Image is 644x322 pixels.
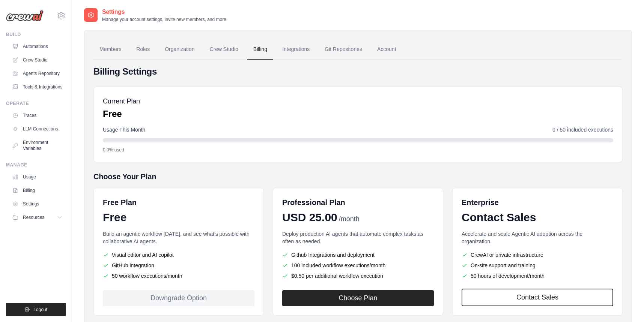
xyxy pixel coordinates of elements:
[462,211,613,224] div: Contact Sales
[9,67,66,79] a: Agents Repository
[462,289,613,306] a: Contact Sales
[9,54,66,66] a: Crew Studio
[462,251,613,259] li: CrewAI or private infrastructure
[204,39,244,60] a: Crew Studio
[6,100,66,106] div: Operate
[93,171,623,182] h5: Choose Your Plan
[247,39,273,60] a: Billing
[319,39,368,60] a: Git Repositories
[462,262,613,269] li: On-site support and training
[6,303,66,316] button: Logout
[462,230,613,245] p: Accelerate and scale Agentic AI adoption across the organization.
[103,290,254,306] div: Downgrade Option
[282,211,337,224] span: USD 25.00
[103,147,124,153] span: 0.0% used
[103,211,254,224] div: Free
[9,211,66,223] button: Resources
[102,7,227,16] h2: Settings
[9,184,66,196] a: Billing
[103,197,137,208] h6: Free Plan
[282,197,345,208] h6: Professional Plan
[462,197,613,208] h6: Enterprise
[23,214,44,220] span: Resources
[9,171,66,183] a: Usage
[103,262,254,269] li: GitHub integration
[282,272,434,280] li: $0.50 per additional workflow execution
[282,251,434,259] li: Github Integrations and deployment
[9,136,66,154] a: Environment Variables
[6,31,66,37] div: Build
[9,81,66,93] a: Tools & Integrations
[282,262,434,269] li: 100 included workflow executions/month
[103,108,140,120] p: Free
[93,66,623,78] h4: Billing Settings
[93,39,127,60] a: Members
[103,230,254,245] p: Build an agentic workflow [DATE], and see what's possible with collaborative AI agents.
[103,96,140,106] h5: Current Plan
[462,272,613,280] li: 50 hours of development/month
[6,10,44,21] img: Logo
[103,272,254,280] li: 50 workflow executions/month
[339,214,360,224] span: /month
[276,39,316,60] a: Integrations
[102,16,227,22] p: Manage your account settings, invite new members, and more.
[9,109,66,121] a: Traces
[282,290,434,306] button: Choose Plan
[159,39,200,60] a: Organization
[9,198,66,210] a: Settings
[9,40,66,52] a: Automations
[6,162,66,168] div: Manage
[33,307,47,313] span: Logout
[130,39,156,60] a: Roles
[9,123,66,135] a: LLM Connections
[282,230,434,245] p: Deploy production AI agents that automate complex tasks as often as needed.
[103,251,254,259] li: Visual editor and AI copilot
[103,126,145,133] span: Usage This Month
[552,126,613,133] span: 0 / 50 included executions
[371,39,402,60] a: Account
